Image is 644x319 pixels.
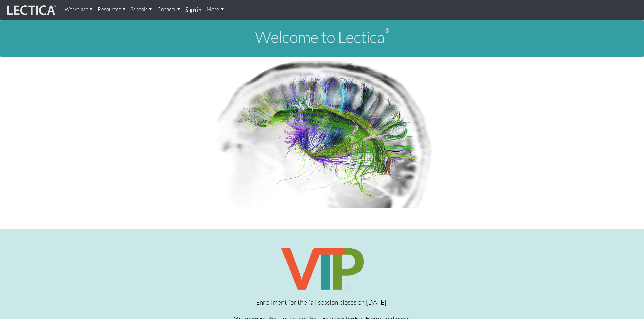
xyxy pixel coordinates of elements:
a: Resources [95,3,128,16]
img: lecticalive [5,4,56,17]
a: Workplace [62,3,95,16]
a: More [204,3,227,16]
sup: ® [384,26,389,34]
a: Schools [128,3,154,16]
strong: Sign in [185,6,201,13]
h1: Welcome to Lectica [5,28,639,46]
p: Enrollment for the fall session closes on [DATE]. [223,297,420,308]
a: Sign in [183,3,204,17]
img: Human Connectome Project Image [209,57,435,208]
a: Connect [154,3,183,16]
